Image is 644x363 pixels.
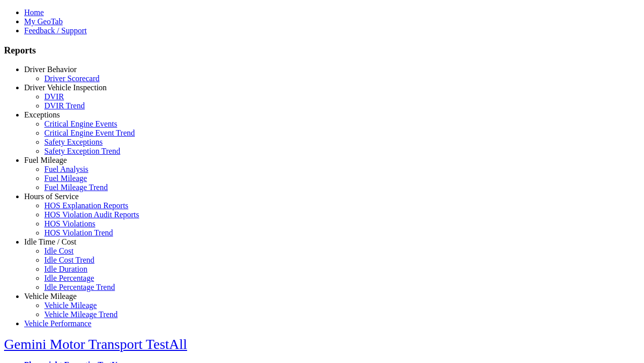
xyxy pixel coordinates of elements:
[24,83,107,92] a: Driver Vehicle Inspection
[44,138,103,146] a: Safety Exceptions
[44,210,139,219] a: HOS Violation Audit Reports
[24,65,76,74] a: Driver Behavior
[44,219,95,228] a: HOS Violations
[24,26,87,35] a: Feedback / Support
[44,265,88,273] a: Idle Duration
[44,247,73,255] a: Idle Cost
[44,92,64,101] a: DVIR
[44,201,128,210] a: HOS Explanation Reports
[44,147,120,155] a: Safety Exception Trend
[44,283,115,291] a: Idle Percentage Trend
[44,228,113,237] a: HOS Violation Trend
[24,237,76,246] a: Idle Time / Cost
[44,101,85,110] a: DVIR Trend
[44,183,108,192] a: Fuel Mileage Trend
[24,17,63,26] a: My GeoTab
[44,129,135,137] a: Critical Engine Event Trend
[24,110,60,119] a: Exceptions
[44,274,94,282] a: Idle Percentage
[4,336,187,352] a: Gemini Motor Transport TestAll
[44,119,117,128] a: Critical Engine Events
[44,74,100,83] a: Driver Scorecard
[24,8,44,17] a: Home
[24,292,76,300] a: Vehicle Mileage
[24,319,92,328] a: Vehicle Performance
[24,192,78,201] a: Hours of Service
[44,256,95,264] a: Idle Cost Trend
[44,165,89,173] a: Fuel Analysis
[44,301,97,310] a: Vehicle Mileage
[44,174,87,183] a: Fuel Mileage
[4,45,640,56] h3: Reports
[44,310,118,319] a: Vehicle Mileage Trend
[24,156,67,164] a: Fuel Mileage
